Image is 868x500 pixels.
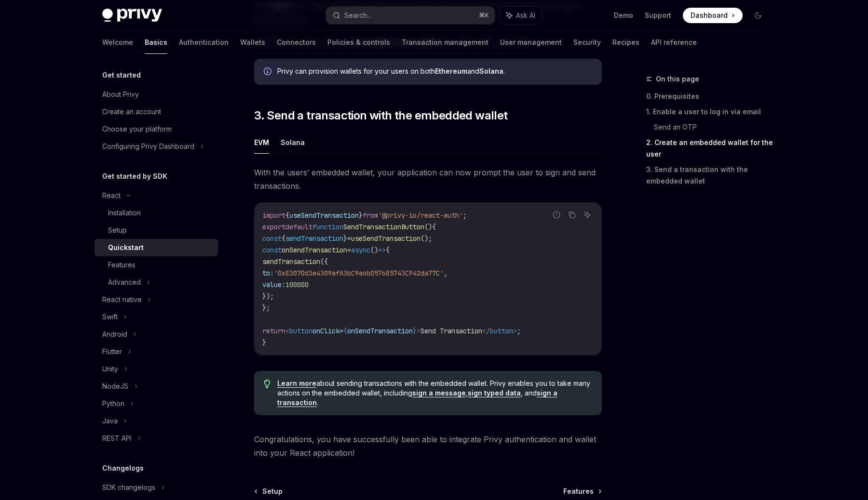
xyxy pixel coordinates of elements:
[282,246,347,254] span: onSendTransaction
[326,7,495,24] button: Search...⌘K
[651,31,697,54] a: API reference
[347,246,351,254] span: =
[614,11,633,20] a: Demo
[343,327,347,335] span: {
[108,224,127,236] div: Setup
[262,246,282,254] span: const
[264,380,271,388] svg: Tip
[285,211,289,220] span: {
[654,119,773,135] a: Send an OTP
[573,31,601,54] a: Security
[468,389,521,397] a: sign typed data
[370,246,378,254] span: ()
[102,190,121,201] div: React
[102,89,139,100] div: About Privy
[683,8,743,23] a: Dashboard
[285,280,309,289] span: 100000
[691,11,728,20] span: Dashboard
[327,31,390,54] a: Policies & controls
[386,246,390,254] span: {
[108,259,136,271] div: Features
[95,103,218,120] a: Create an account
[563,487,594,496] span: Features
[517,327,521,335] span: ;
[435,67,467,75] strong: Ethereum
[646,162,773,189] a: 3. Send a transaction with the embedded wallet
[645,11,671,20] a: Support
[277,66,592,77] div: Privy can provision wallets for your users on both and .
[378,211,463,220] span: '@privy-io/react-auth'
[282,234,285,243] span: {
[254,166,602,193] span: With the users’ embedded wallet, your application can now prompt the user to sign and send transa...
[254,131,269,154] button: EVM
[240,31,265,54] a: Wallets
[102,31,133,54] a: Welcome
[102,346,122,357] div: Flutter
[95,120,218,138] a: Choose your platform
[102,294,142,305] div: React native
[102,69,141,81] h5: Get started
[550,209,563,221] button: Report incorrect code
[432,223,436,231] span: {
[344,10,371,21] div: Search...
[612,31,639,54] a: Recipes
[363,211,378,220] span: from
[262,234,282,243] span: const
[102,363,118,375] div: Unity
[285,327,289,335] span: <
[102,171,167,182] h5: Get started by SDK
[274,269,444,277] span: '0xE3070d3e4309afA3bC9a6b057685743CF42da77C'
[420,327,482,335] span: Send Transaction
[262,327,285,335] span: return
[281,131,305,154] button: Solana
[145,31,167,54] a: Basics
[102,415,118,427] div: Java
[262,303,270,312] span: };
[102,329,127,340] div: Android
[102,106,161,118] div: Create an account
[262,280,285,289] span: value:
[413,327,417,335] span: }
[255,487,283,496] a: Setup
[262,211,285,220] span: import
[102,123,172,135] div: Choose your platform
[490,327,513,335] span: button
[102,398,124,409] div: Python
[646,104,773,119] a: 1. Enable a user to log in via email
[277,31,316,54] a: Connectors
[479,67,503,75] strong: Solana
[262,223,285,231] span: export
[482,327,490,335] span: </
[95,86,218,103] a: About Privy
[102,9,162,22] img: dark logo
[420,234,432,243] span: ();
[95,239,218,256] a: Quickstart
[402,31,488,54] a: Transaction management
[378,246,386,254] span: =>
[285,223,312,231] span: default
[656,73,699,85] span: On this page
[285,234,343,243] span: sendTransaction
[262,487,283,496] span: Setup
[500,7,542,24] button: Ask AI
[320,257,328,266] span: ({
[179,31,229,54] a: Authentication
[412,389,466,397] a: sign a message
[277,379,316,388] a: Learn more
[444,269,448,277] span: ,
[262,269,274,277] span: to:
[102,381,128,392] div: NodeJS
[102,311,118,323] div: Swift
[566,209,578,221] button: Copy the contents from the code block
[581,209,594,221] button: Ask AI
[254,108,507,123] span: 3. Send a transaction with the embedded wallet
[102,141,194,152] div: Configuring Privy Dashboard
[108,276,141,288] div: Advanced
[750,8,766,23] button: Toggle dark mode
[289,211,359,220] span: useSendTransaction
[277,379,592,408] span: about sending transactions with the embedded wallet. Privy enables you to take many actions on th...
[463,211,467,220] span: ;
[347,234,351,243] span: =
[312,223,343,231] span: function
[102,482,155,493] div: SDK changelogs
